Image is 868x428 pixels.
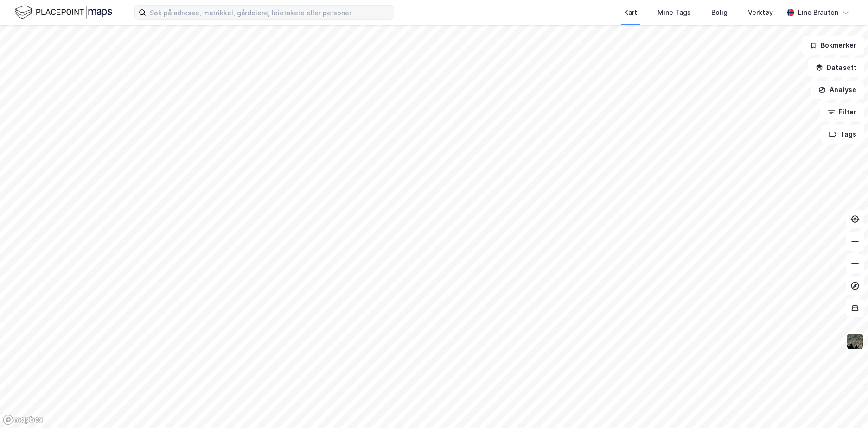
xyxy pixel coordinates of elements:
[748,7,773,18] div: Verktøy
[811,81,864,99] button: Analyse
[808,58,864,77] button: Datasett
[821,125,864,144] button: Tags
[624,7,637,18] div: Kart
[802,36,864,55] button: Bokmerker
[3,415,44,425] a: Mapbox homepage
[711,7,728,18] div: Bolig
[846,333,864,350] img: 9k=
[798,7,838,18] div: Line Brauten
[822,384,868,428] div: Kontrollprogram for chat
[820,103,864,121] button: Filter
[657,7,691,18] div: Mine Tags
[15,4,112,20] img: logo.f888ab2527a4732fd821a326f86c7f29.svg
[822,384,868,428] iframe: Chat Widget
[146,6,394,19] input: Søk på adresse, matrikkel, gårdeiere, leietakere eller personer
